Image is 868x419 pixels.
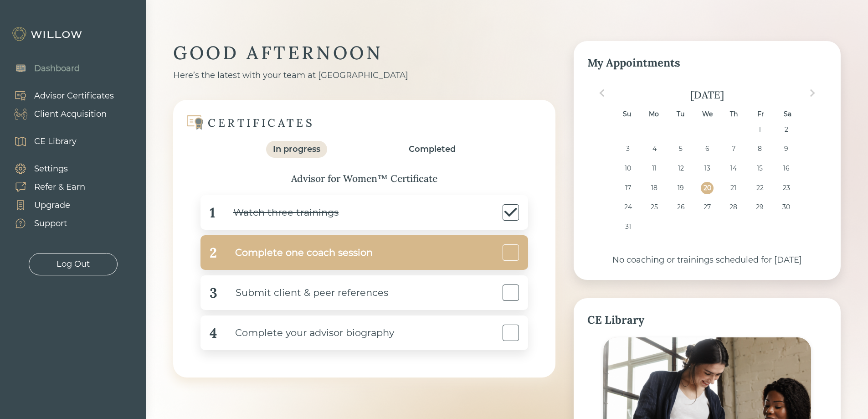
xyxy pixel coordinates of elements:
div: 4 [210,323,217,343]
div: Choose Friday, August 1st, 2025 [754,124,766,136]
div: Choose Tuesday, August 5th, 2025 [674,143,687,155]
div: Mo [647,108,660,120]
div: In progress [273,143,320,155]
div: Sa [781,108,794,120]
div: Choose Monday, August 11th, 2025 [648,162,660,175]
a: Refer & Earn [5,178,85,196]
div: Choose Sunday, August 31st, 2025 [622,221,634,233]
div: Watch three trainings [215,202,339,223]
div: Choose Monday, August 25th, 2025 [648,201,660,213]
div: Completed [409,143,456,155]
div: My Appointments [587,55,827,71]
div: Choose Sunday, August 17th, 2025 [622,182,634,194]
div: Support [34,217,67,230]
div: Choose Monday, August 18th, 2025 [648,182,660,194]
div: Refer & Earn [34,181,85,193]
a: Settings [5,160,85,178]
div: Client Acquisition [34,108,107,120]
div: Complete one coach session [217,243,373,263]
div: Choose Sunday, August 3rd, 2025 [622,143,634,155]
div: 2 [210,243,217,263]
div: CE Library [587,312,827,328]
button: Previous Month [595,86,609,100]
div: No coaching or trainings scheduled for [DATE] [587,254,827,266]
div: 3 [210,283,217,303]
div: Tu [674,108,687,120]
div: CERTIFICATES [208,116,314,130]
a: Dashboard [5,59,80,78]
button: Next Month [805,86,820,100]
div: Choose Saturday, August 30th, 2025 [780,201,792,213]
div: Choose Thursday, August 21st, 2025 [727,182,740,194]
a: Advisor Certificates [5,87,114,105]
div: Choose Tuesday, August 26th, 2025 [674,201,687,213]
div: month 2025-08 [590,124,824,240]
div: Choose Saturday, August 16th, 2025 [780,162,792,175]
div: Choose Saturday, August 9th, 2025 [780,143,792,155]
img: Willow [11,27,84,41]
div: Choose Friday, August 29th, 2025 [754,201,766,213]
div: Th [728,108,740,120]
div: Choose Tuesday, August 19th, 2025 [674,182,687,194]
div: Choose Wednesday, August 13th, 2025 [701,162,713,175]
div: Choose Sunday, August 24th, 2025 [622,201,634,213]
div: Choose Thursday, August 14th, 2025 [727,162,740,175]
div: Upgrade [34,199,70,212]
div: Choose Monday, August 4th, 2025 [648,143,660,155]
div: Choose Sunday, August 10th, 2025 [622,162,634,175]
div: Choose Friday, August 8th, 2025 [754,143,766,155]
div: Advisor for Women™ Certificate [191,171,537,186]
div: Choose Wednesday, August 20th, 2025 [701,182,713,194]
div: [DATE] [587,88,827,101]
div: GOOD AFTERNOON [173,41,555,65]
div: 1 [210,202,215,223]
div: Choose Wednesday, August 6th, 2025 [701,143,713,155]
div: Complete your advisor biography [217,323,394,343]
div: Choose Tuesday, August 12th, 2025 [674,162,687,175]
div: Dashboard [34,62,80,75]
a: CE Library [5,132,77,150]
div: Here’s the latest with your team at [GEOGRAPHIC_DATA] [173,69,555,82]
div: Advisor Certificates [34,90,114,102]
div: Choose Friday, August 15th, 2025 [754,162,766,175]
div: Choose Thursday, August 7th, 2025 [727,143,740,155]
div: Choose Saturday, August 2nd, 2025 [780,124,792,136]
div: Submit client & peer references [217,283,388,303]
div: Choose Wednesday, August 27th, 2025 [701,201,713,213]
a: Client Acquisition [5,105,114,123]
div: Choose Thursday, August 28th, 2025 [727,201,740,213]
div: Settings [34,163,68,175]
div: Choose Friday, August 22nd, 2025 [754,182,766,194]
div: Choose Saturday, August 23rd, 2025 [780,182,792,194]
div: Fr [755,108,767,120]
a: Upgrade [5,196,85,214]
div: Log Out [56,258,90,270]
div: Su [621,108,633,120]
div: CE Library [34,135,77,148]
div: We [701,108,713,120]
